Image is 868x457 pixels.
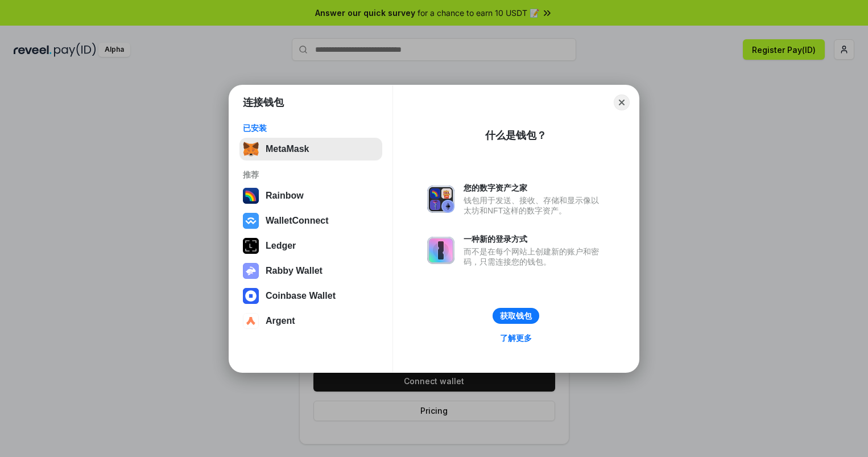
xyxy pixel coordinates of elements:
button: Rainbow [239,184,382,207]
img: svg+xml,%3Csvg%20width%3D%2228%22%20height%3D%2228%22%20viewBox%3D%220%200%2028%2028%22%20fill%3D... [243,288,259,304]
button: Ledger [239,234,382,257]
img: svg+xml,%3Csvg%20width%3D%2228%22%20height%3D%2228%22%20viewBox%3D%220%200%2028%2028%22%20fill%3D... [243,213,259,229]
div: 推荐 [243,170,379,180]
div: Rabby Wallet [266,266,323,276]
div: 什么是钱包？ [485,129,547,142]
div: 您的数字资产之家 [464,183,605,193]
div: 一种新的登录方式 [464,234,605,244]
div: Argent [266,316,295,326]
div: Rainbow [266,191,304,201]
button: WalletConnect [239,209,382,232]
div: 获取钱包 [500,311,532,321]
div: 了解更多 [500,333,532,343]
div: 钱包用于发送、接收、存储和显示像以太坊和NFT这样的数字资产。 [464,195,605,216]
div: WalletConnect [266,216,329,226]
img: svg+xml,%3Csvg%20xmlns%3D%22http%3A%2F%2Fwww.w3.org%2F2000%2Fsvg%22%20fill%3D%22none%22%20viewBox... [427,237,454,264]
div: 而不是在每个网站上创建新的账户和密码，只需连接您的钱包。 [464,246,605,267]
img: svg+xml,%3Csvg%20xmlns%3D%22http%3A%2F%2Fwww.w3.org%2F2000%2Fsvg%22%20fill%3D%22none%22%20viewBox... [427,186,454,213]
img: svg+xml,%3Csvg%20xmlns%3D%22http%3A%2F%2Fwww.w3.org%2F2000%2Fsvg%22%20width%3D%2228%22%20height%3... [243,238,259,254]
div: Coinbase Wallet [266,291,336,301]
button: 获取钱包 [493,308,539,324]
button: Rabby Wallet [239,260,382,282]
img: svg+xml,%3Csvg%20width%3D%2228%22%20height%3D%2228%22%20viewBox%3D%220%200%2028%2028%22%20fill%3D... [243,313,259,329]
button: Close [614,94,630,110]
button: MetaMask [239,138,382,160]
img: svg+xml,%3Csvg%20fill%3D%22none%22%20height%3D%2233%22%20viewBox%3D%220%200%2035%2033%22%20width%... [243,141,259,157]
div: MetaMask [266,144,309,154]
a: 了解更多 [493,331,539,345]
div: Ledger [266,241,296,251]
button: Argent [239,310,382,332]
button: Coinbase Wallet [239,285,382,307]
img: svg+xml,%3Csvg%20xmlns%3D%22http%3A%2F%2Fwww.w3.org%2F2000%2Fsvg%22%20fill%3D%22none%22%20viewBox... [243,263,259,279]
img: svg+xml,%3Csvg%20width%3D%22120%22%20height%3D%22120%22%20viewBox%3D%220%200%20120%20120%22%20fil... [243,188,259,204]
div: 已安装 [243,123,379,133]
h1: 连接钱包 [243,96,284,109]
